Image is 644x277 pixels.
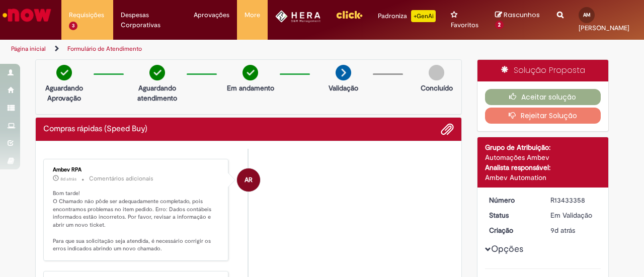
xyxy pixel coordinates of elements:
ul: Trilhas de página [8,40,422,58]
time: 20/08/2025 16:13:57 [550,226,575,235]
button: Rejeitar Solução [485,108,601,124]
span: 9d atrás [550,226,575,235]
img: ServiceNow [1,5,53,25]
time: 21/08/2025 16:15:50 [60,176,76,182]
a: Página inicial [11,45,46,53]
div: Em Validação [550,210,597,220]
p: Em andamento [227,83,274,93]
img: check-circle-green.png [243,65,258,80]
p: Validação [329,83,358,93]
span: AR [245,168,253,192]
span: Aprovações [194,10,229,20]
img: arrow-next.png [336,65,351,80]
div: R13433358 [550,195,597,205]
dt: Número [481,195,543,205]
span: Requisições [69,10,104,20]
dt: Status [481,210,543,220]
button: Adicionar anexos [441,123,454,136]
a: Formulário de Atendimento [67,45,142,53]
p: Concluído [421,83,453,93]
div: Ambev RPA [53,167,220,173]
img: check-circle-green.png [56,65,72,80]
div: Analista responsável: [485,162,601,172]
span: 2 [495,21,504,30]
a: Rascunhos [495,11,542,29]
span: Despesas Corporativas [121,10,179,30]
img: check-circle-green.png [149,65,165,80]
span: 3 [69,22,77,30]
div: 20/08/2025 16:13:57 [550,225,597,235]
div: Automações Ambev [485,152,601,162]
button: Aceitar solução [485,89,601,105]
span: More [245,10,260,20]
div: Solução Proposta [477,60,609,81]
div: Ambev Automation [485,172,601,182]
span: Favoritos [451,20,478,30]
span: 8d atrás [60,176,76,182]
span: Rascunhos [504,10,540,20]
p: Aguardando atendimento [133,83,182,103]
h2: Compras rápidas (Speed Buy) Histórico de tíquete [43,125,147,134]
div: Padroniza [378,10,436,22]
span: [PERSON_NAME] [579,24,629,32]
p: Bom tarde! O Chamado não pôde ser adequadamente completado, pois encontramos problemas no item pe... [53,190,220,253]
p: +GenAi [411,10,436,22]
img: img-circle-grey.png [429,65,444,80]
img: HeraLogo.png [275,10,321,23]
dt: Criação [481,225,543,235]
div: Grupo de Atribuição: [485,142,601,152]
small: Comentários adicionais [89,174,153,183]
img: click_logo_yellow_360x200.png [336,7,363,22]
span: AM [583,12,591,18]
p: Aguardando Aprovação [40,83,89,103]
div: Ambev RPA [237,168,260,192]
